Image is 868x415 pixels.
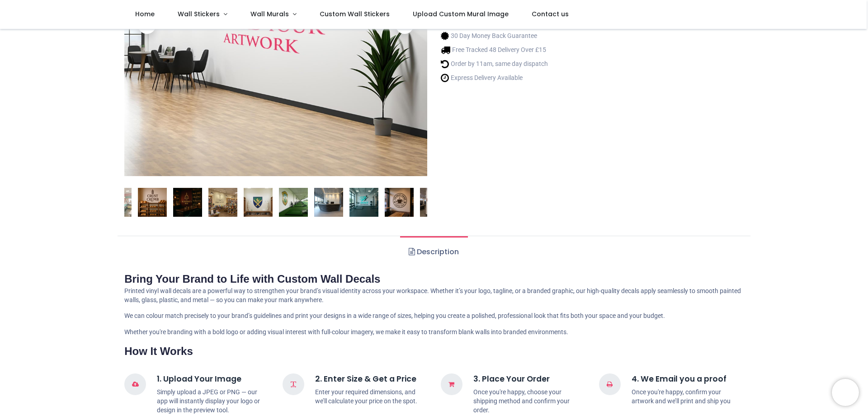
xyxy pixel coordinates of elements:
[173,188,202,217] img: Custom Wall Sticker - Logo or Artwork Printing - Upload your design
[314,188,343,217] img: Custom Wall Sticker - Logo or Artwork Printing - Upload your design
[315,373,416,384] strong: 2. Enter Size & Get a Price
[157,373,241,384] strong: 1. Upload Your Image
[632,388,744,406] p: Once you're happy, confirm your artwork and we’ll print and ship you
[124,328,744,337] p: Whether you're branding with a bold logo or adding visual interest with full-colour imagery, we m...
[320,9,390,19] span: Custom Wall Stickers
[473,388,585,415] p: Once you're happy, choose your shipping method and confirm your order.
[124,312,744,321] p: We can colour match precisely to your brand’s guidelines and print your designs in a wide range o...
[208,188,237,217] img: Custom Wall Sticker - Logo or Artwork Printing - Upload your design
[532,9,569,19] span: Contact us
[135,9,155,19] span: Home
[124,345,193,357] strong: How It Works
[473,373,550,384] strong: 3. Place Your Order
[250,9,289,19] span: Wall Murals
[279,188,308,217] img: Custom Wall Sticker - Logo or Artwork Printing - Upload your design
[157,388,269,415] p: Simply upload a JPEG or PNG — our app will instantly display your logo or design in the preview t...
[400,236,467,268] a: Description
[413,9,509,19] span: Upload Custom Mural Image
[832,379,859,406] iframe: Brevo live chat
[138,188,167,217] img: Custom Wall Sticker - Logo or Artwork Printing - Upload your design
[441,45,571,55] li: Free Tracked 48 Delivery Over £15
[124,287,744,304] p: Printed vinyl wall decals are a powerful way to strengthen your brand’s visual identity across yo...
[244,188,273,217] img: Custom Wall Sticker - Logo or Artwork Printing - Upload your design
[441,73,571,83] li: Express Delivery Available
[178,9,220,19] span: Wall Stickers
[124,273,380,285] strong: Bring Your Brand to Life with Custom Wall Decals
[349,188,378,217] img: Custom Wall Sticker - Logo or Artwork Printing - Upload your design
[420,188,449,217] img: Custom Wall Sticker - Logo or Artwork Printing - Upload your design
[315,388,427,406] p: Enter your required dimensions, and we’ll calculate your price on the spot.
[441,59,571,69] li: Order by 11am, same day dispatch
[385,188,414,217] img: Custom Wall Sticker - Logo or Artwork Printing - Upload your design
[632,373,726,384] strong: 4. We Email you a proof
[441,31,571,41] li: 30 Day Money Back Guarantee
